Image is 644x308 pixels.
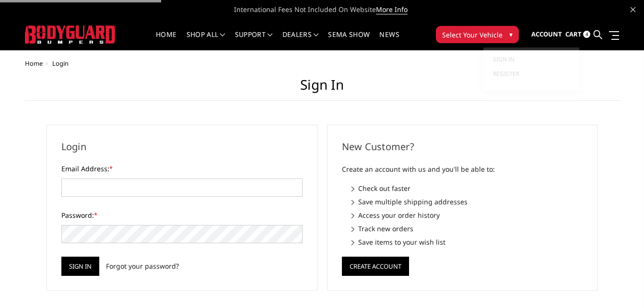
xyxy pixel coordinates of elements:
a: More Info [376,5,408,14]
a: Sign in [493,52,570,67]
a: shop all [187,31,225,50]
label: Email Address: [61,164,303,174]
li: Save items to your wish list [351,237,583,247]
h2: Login [61,140,303,154]
span: 4 [583,31,590,38]
li: Save multiple shipping addresses [351,197,583,207]
span: ▾ [509,29,513,39]
span: Register [493,70,519,78]
a: Home [25,59,43,68]
a: Support [235,31,273,50]
img: BODYGUARD BUMPERS [25,25,116,43]
a: Create Account [342,261,409,270]
a: Register [493,67,570,81]
a: Home [156,31,176,50]
li: Check out faster [351,183,583,193]
span: Sign in [493,55,515,63]
label: Password: [61,210,303,220]
button: Select Your Vehicle [436,26,519,43]
li: Track new orders [351,224,583,234]
span: Login [52,59,69,68]
a: SEMA Show [328,31,370,50]
h2: New Customer? [342,140,583,154]
a: Dealers [282,31,319,50]
input: Sign in [61,257,99,276]
span: Cart [565,30,582,38]
span: Select Your Vehicle [442,30,503,40]
a: Account [531,22,562,47]
button: Create Account [342,257,409,276]
a: Cart 4 [565,22,590,47]
a: Forgot your password? [106,261,179,271]
a: News [379,31,399,50]
span: Account [531,30,562,38]
li: Access your order history [351,210,583,220]
h1: Sign in [25,77,620,101]
p: Create an account with us and you'll be able to: [342,164,583,175]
